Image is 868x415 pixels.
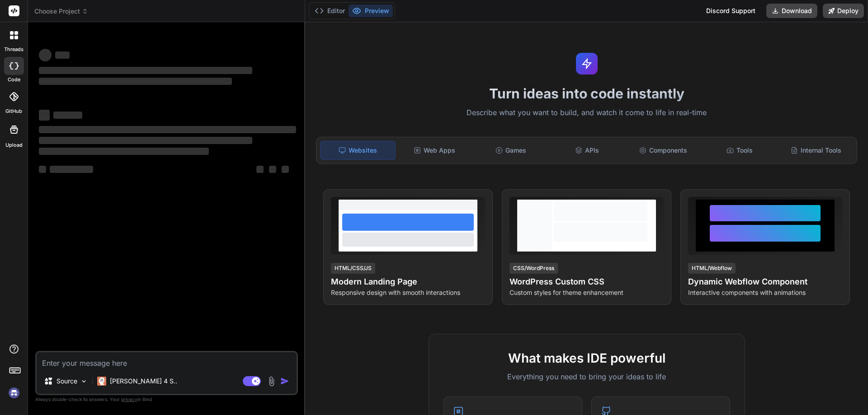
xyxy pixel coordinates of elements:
[39,148,209,155] span: ‌
[39,67,252,74] span: ‌
[311,85,863,102] h1: Turn ideas into code instantly
[701,4,761,18] div: Discord Support
[509,263,558,274] div: CSS/WordPress
[39,78,232,85] span: ‌
[5,107,22,115] label: GitHub
[331,275,485,288] h4: Modern Landing Page
[331,288,485,297] p: Responsive design with smooth interactions
[550,141,624,160] div: APIs
[509,288,664,297] p: Custom styles for theme enhancement
[509,275,664,288] h4: WordPress Custom CSS
[320,141,396,160] div: Websites
[269,166,276,173] span: ‌
[8,76,20,84] label: code
[110,377,177,386] p: [PERSON_NAME] 4 S..
[34,7,88,16] span: Choose Project
[5,141,23,149] label: Upload
[39,137,252,144] span: ‌
[311,107,863,119] p: Describe what you want to build, and watch it come to life in real-time
[443,349,730,368] h2: What makes IDE powerful
[823,4,864,18] button: Deploy
[97,377,106,386] img: Claude 4 Sonnet
[626,141,701,160] div: Components
[688,288,842,297] p: Interactive components with animations
[311,5,349,17] button: Editor
[331,263,375,274] div: HTML/CSS/JS
[778,141,853,160] div: Internal Tools
[266,376,277,387] img: attachment
[474,141,548,160] div: Games
[121,396,137,402] span: privacy
[57,377,77,386] p: Source
[39,110,50,121] span: ‌
[35,395,298,404] p: Always double-check its answers. Your in Bind
[39,126,296,133] span: ‌
[349,5,393,17] button: Preview
[39,49,52,61] span: ‌
[6,385,22,401] img: signin
[4,46,24,53] label: threads
[53,112,82,119] span: ‌
[39,166,46,173] span: ‌
[55,51,70,59] span: ‌
[703,141,777,160] div: Tools
[256,166,264,173] span: ‌
[688,275,842,288] h4: Dynamic Webflow Component
[443,371,730,382] p: Everything you need to bring your ideas to life
[282,166,289,173] span: ‌
[766,4,817,18] button: Download
[50,166,93,173] span: ‌
[280,377,289,386] img: icon
[688,263,736,274] div: HTML/Webflow
[80,378,88,385] img: Pick Models
[397,141,472,160] div: Web Apps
